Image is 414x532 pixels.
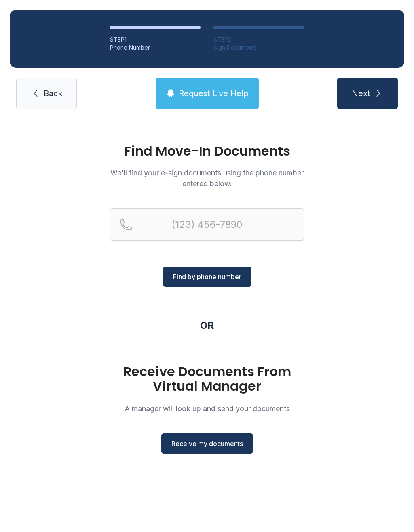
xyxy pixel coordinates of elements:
input: Reservation phone number [110,208,304,241]
p: A manager will look up and send your documents [110,403,304,414]
span: Back [44,88,62,99]
span: Request Live Help [179,88,249,99]
div: OR [200,319,214,332]
h1: Find Move-In Documents [110,145,304,158]
div: STEP 1 [110,36,201,44]
div: STEP 2 [213,36,304,44]
div: Sign Documents [213,44,304,52]
span: Next [352,88,370,99]
div: Phone Number [110,44,201,52]
span: Find by phone number [173,272,241,282]
span: Receive my documents [171,439,243,448]
h1: Receive Documents From Virtual Manager [110,364,304,393]
p: We'll find your e-sign documents using the phone number entered below. [110,167,304,189]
